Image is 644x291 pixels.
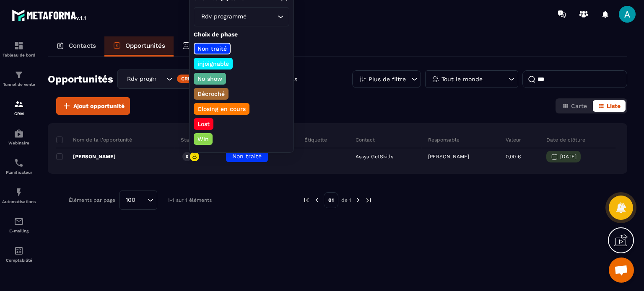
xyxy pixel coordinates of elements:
[428,154,469,160] p: [PERSON_NAME]
[2,111,36,116] p: CRM
[196,44,228,53] p: Non traité
[56,153,116,160] p: [PERSON_NAME]
[354,196,362,204] img: next
[365,196,372,204] img: next
[125,42,165,49] p: Opportunités
[104,36,174,57] a: Opportunités
[14,129,24,139] img: automations
[196,59,230,68] p: injoignable
[341,197,351,203] p: de 1
[196,105,247,113] p: Closing en cours
[2,258,36,263] p: Comptabilité
[2,34,36,64] a: formationformationTableau de bord
[73,102,125,110] span: Ajout opportunité
[313,196,321,204] img: prev
[186,154,188,160] p: 0
[117,70,205,89] div: Search for option
[2,53,36,57] p: Tableau de bord
[174,36,224,57] a: Tâches
[194,7,289,26] div: Search for option
[2,64,36,93] a: formationformationTunnel de vente
[138,196,145,205] input: Search for option
[14,70,24,80] img: formation
[441,76,483,82] p: Tout le monde
[181,136,196,143] p: Statut
[194,31,289,39] p: Choix de phase
[199,12,248,21] span: Rdv programmé
[303,196,310,204] img: prev
[593,100,626,112] button: Liste
[2,170,36,175] p: Planificateur
[607,103,621,109] span: Liste
[428,136,460,143] p: Responsable
[2,199,36,204] p: Automatisations
[248,12,275,21] input: Search for option
[571,103,587,109] span: Carte
[48,71,113,88] h2: Opportunités
[196,120,211,128] p: Lost
[14,99,24,109] img: formation
[560,154,576,160] p: [DATE]
[48,36,104,57] a: Contacts
[2,239,36,269] a: accountantaccountantComptabilité
[506,136,521,143] p: Valeur
[369,76,406,82] p: Plus de filtre
[56,97,130,115] button: Ajout opportunité
[14,246,24,256] img: accountant
[69,42,96,49] p: Contacts
[119,191,157,210] div: Search for option
[14,216,24,227] img: email
[14,187,24,197] img: automations
[324,192,338,208] p: 01
[2,229,36,233] p: E-mailing
[123,196,138,205] span: 100
[506,154,521,160] p: 0,00 €
[156,75,164,84] input: Search for option
[356,136,375,143] p: Contact
[557,100,592,112] button: Carte
[56,136,132,143] p: Nom de la l'opportunité
[196,75,223,83] p: No show
[2,181,36,210] a: automationsautomationsAutomatisations
[546,136,585,143] p: Date de clôture
[69,197,115,203] p: Éléments par page
[125,75,156,84] span: Rdv programmé
[2,141,36,145] p: Webinaire
[168,197,212,203] p: 1-1 sur 1 éléments
[232,153,262,160] span: Non traité
[196,135,210,143] p: Win
[177,75,203,83] div: Créer
[196,90,226,98] p: Décroché
[609,258,634,283] a: Ouvrir le chat
[14,41,24,51] img: formation
[2,122,36,152] a: automationsautomationsWebinaire
[14,158,24,168] img: scheduler
[12,8,87,23] img: logo
[2,210,36,239] a: emailemailE-mailing
[304,136,327,143] p: Étiquette
[2,152,36,181] a: schedulerschedulerPlanificateur
[2,82,36,87] p: Tunnel de vente
[2,93,36,122] a: formationformationCRM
